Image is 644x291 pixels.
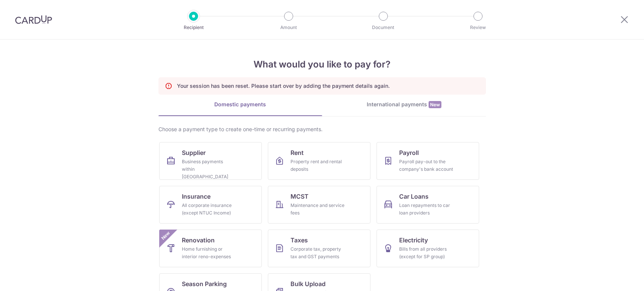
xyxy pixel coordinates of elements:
p: Recipient [166,24,221,31]
div: Payroll pay-out to the company's bank account [399,158,453,173]
div: Choose a payment type to create one-time or recurring payments. [158,126,486,133]
div: Loan repayments to car loan providers [399,202,453,217]
span: MCST [290,192,309,201]
div: International payments [322,101,486,109]
span: Car Loans [399,192,429,201]
span: Bulk Upload [290,279,326,288]
span: Season Parking [182,279,227,288]
p: Amount [261,24,317,31]
a: ElectricityBills from all providers (except for SP group) [377,230,479,267]
span: Supplier [182,148,206,157]
span: Rent [290,148,304,157]
div: Property rent and rental deposits [290,158,345,173]
h4: What would you like to pay for? [158,58,486,71]
a: MCSTMaintenance and service fees [268,186,370,224]
span: Taxes [290,236,308,245]
div: Home furnishing or interior reno-expenses [182,245,236,260]
span: Insurance [182,192,211,201]
a: PayrollPayroll pay-out to the company's bank account [377,142,479,180]
img: CardUp [15,15,52,24]
span: Renovation [182,236,215,245]
a: SupplierBusiness payments within [GEOGRAPHIC_DATA] [159,142,262,180]
a: TaxesCorporate tax, property tax and GST payments [268,230,370,267]
div: Maintenance and service fees [290,202,345,217]
a: Car LoansLoan repayments to car loan providers [377,186,479,224]
div: All corporate insurance (except NTUC Income) [182,202,236,217]
a: RentProperty rent and rental deposits [268,142,370,180]
p: Review [450,24,506,31]
span: Electricity [399,236,428,245]
div: Business payments within [GEOGRAPHIC_DATA] [182,158,236,181]
span: New [429,101,441,108]
a: RenovationHome furnishing or interior reno-expensesNew [159,230,262,267]
div: Bills from all providers (except for SP group) [399,245,453,260]
span: New [159,230,172,242]
div: Corporate tax, property tax and GST payments [290,245,345,260]
div: Domestic payments [158,101,322,108]
span: Payroll [399,148,419,157]
p: Document [355,24,411,31]
a: InsuranceAll corporate insurance (except NTUC Income) [159,186,262,224]
p: Your session has been reset. Please start over by adding the payment details again. [177,82,390,90]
